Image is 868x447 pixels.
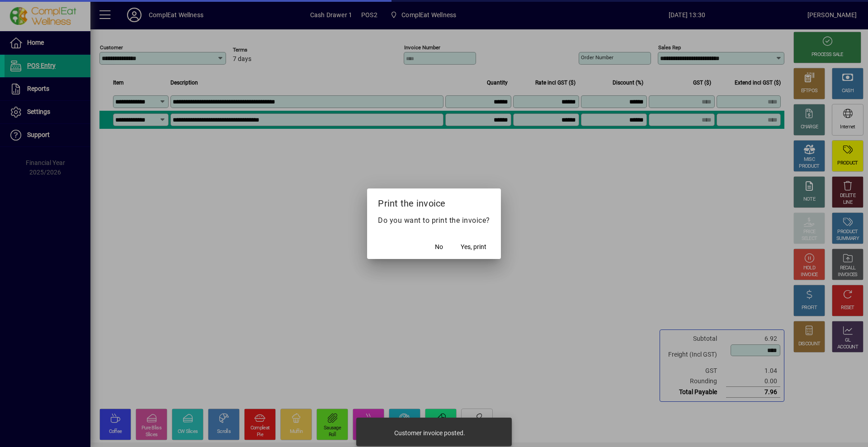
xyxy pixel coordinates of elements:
[425,239,453,255] button: No
[461,242,486,252] span: Yes, print
[394,428,465,438] div: Customer invoice posted.
[435,242,443,252] span: No
[378,215,490,226] p: Do you want to print the invoice?
[367,188,501,215] h2: Print the invoice
[457,239,490,255] button: Yes, print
